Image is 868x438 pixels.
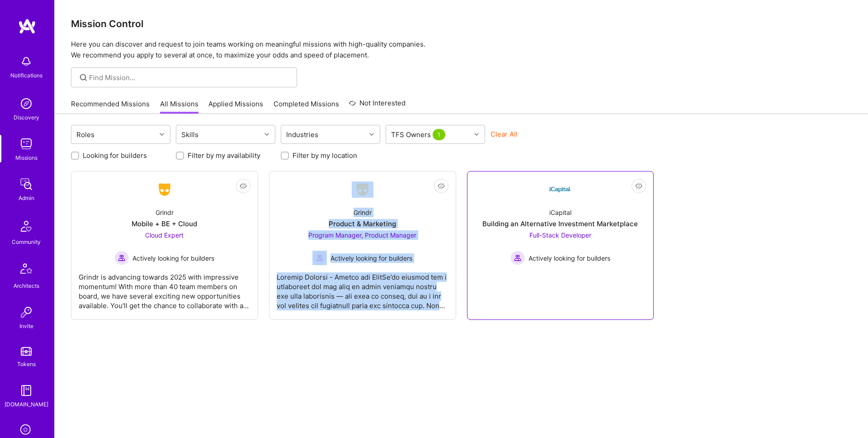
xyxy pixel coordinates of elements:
[274,99,339,114] a: Completed Missions
[14,113,39,122] div: Discovery
[349,98,406,114] a: Not Interested
[19,193,34,203] div: Admin
[188,151,260,160] label: Filter by my availability
[308,231,416,239] span: Program Manager, Product Manager
[549,208,571,217] div: iCapital
[352,181,373,198] img: Company Logo
[19,321,33,331] div: Invite
[329,219,396,229] div: Product & Marketing
[330,253,412,263] span: Actively looking for builders
[369,132,374,137] i: icon Chevron
[549,179,571,200] img: Company Logo
[312,251,327,265] img: Actively looking for builders
[474,132,479,137] i: icon Chevron
[17,303,35,321] img: Invite
[208,99,263,114] a: Applied Missions
[389,128,449,141] div: TFS Owners
[145,231,184,239] span: Cloud Expert
[71,18,852,29] h3: Mission Control
[240,182,247,190] i: icon EyeClosed
[635,182,642,190] i: icon EyeClosed
[17,175,35,193] img: admin teamwork
[17,359,36,369] div: Tokens
[132,253,214,263] span: Actively looking for builders
[15,215,37,237] img: Community
[17,135,35,153] img: teamwork
[74,128,97,141] div: Roles
[15,153,38,162] div: Missions
[160,99,198,114] a: All Missions
[433,129,445,140] span: 1
[79,265,250,310] div: Grindr is advancing towards 2025 with impressive momentum! With more than 40 team members on boar...
[10,71,42,80] div: Notifications
[292,151,357,160] label: Filter by my location
[5,400,48,409] div: [DOMAIN_NAME]
[114,251,129,265] img: Actively looking for builders
[354,208,372,217] div: Grindr
[284,128,321,141] div: Industries
[17,52,35,71] img: bell
[160,132,164,137] i: icon Chevron
[71,99,150,114] a: Recommended Missions
[528,253,610,263] span: Actively looking for builders
[154,181,175,198] img: Company Logo
[475,179,646,312] a: Company LogoiCapitalBuilding an Alternative Investment MarketplaceFull-Stack Developer Actively l...
[482,219,638,229] div: Building an Alternative Investment Marketplace
[156,208,174,217] div: Grindr
[17,95,35,113] img: discovery
[78,72,89,83] i: icon SearchGrey
[89,73,290,82] input: Find Mission...
[179,128,201,141] div: Skills
[12,237,41,247] div: Community
[14,281,39,290] div: Architects
[17,381,35,400] img: guide book
[15,259,37,281] img: Architects
[83,151,147,160] label: Looking for builders
[71,39,852,61] p: Here you can discover and request to join teams working on meaningful missions with high-quality ...
[132,219,197,229] div: Mobile + BE + Cloud
[491,129,518,139] button: Clear All
[438,182,445,190] i: icon EyeClosed
[529,231,591,239] span: Full-Stack Developer
[264,132,269,137] i: icon Chevron
[79,179,250,312] a: Company LogoGrindrMobile + BE + CloudCloud Expert Actively looking for buildersActively looking f...
[277,265,448,310] div: Loremip Dolorsi - Ametco adi ElitSe’do eiusmod tem i utlaboreet dol mag aliq en admin veniamqu no...
[277,179,448,312] a: Company LogoGrindrProduct & MarketingProgram Manager, Product Manager Actively looking for builde...
[21,347,32,356] img: tokens
[510,251,525,265] img: Actively looking for builders
[18,18,36,34] img: logo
